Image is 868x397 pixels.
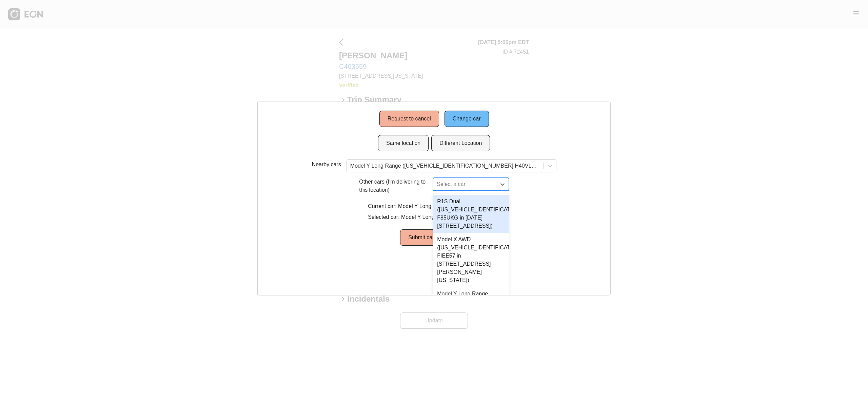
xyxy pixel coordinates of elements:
button: Request to cancel [379,111,439,127]
p: Other cars (I'm delivering to this location) [359,178,430,194]
p: Selected car: Model Y Long Range (H40VLG in 10451) [368,213,500,221]
button: Same location [378,135,429,151]
div: R1S Dual ([US_VEHICLE_IDENTIFICATION_NUMBER] F85UKG in [DATE][STREET_ADDRESS]) [433,195,509,233]
div: Model Y Long Range ([US_VEHICLE_IDENTIFICATION_NUMBER] R82UZD in [DATE][STREET_ADDRESS]) [433,287,509,325]
div: Model X AWD ([US_VEHICLE_IDENTIFICATION_NUMBER] FIEE57 in [STREET_ADDRESS][PERSON_NAME][US_STATE]) [433,233,509,287]
p: Current car: Model Y Long Range (C403559 in 10451) [368,202,500,210]
button: Different Location [431,135,490,151]
p: Nearby cars [312,160,341,169]
button: Submit car change [400,229,461,246]
button: Change car [445,111,489,127]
